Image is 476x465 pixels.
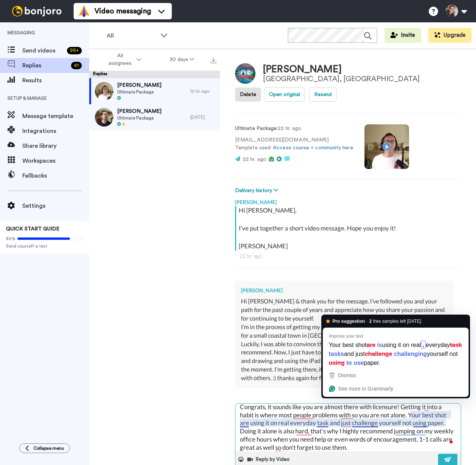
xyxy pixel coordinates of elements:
[9,6,65,16] img: bj-logo-header-white.svg
[6,236,16,242] span: 80%
[117,82,161,89] span: [PERSON_NAME]
[22,112,89,121] span: Message template
[243,157,266,162] span: 22 hr. ago
[22,141,89,150] span: Share library
[235,63,255,84] img: Image of Dereck
[428,28,472,43] button: Upgrade
[155,53,209,66] button: 30 days
[239,206,459,251] div: Hi [PERSON_NAME], I’ve put together a short video message. Hope you enjoy it! [PERSON_NAME]
[239,252,457,260] div: 22 hr. ago
[95,82,113,101] img: 11e1e6a9-37c1-4d27-8d53-78706967498d-thumb.jpg
[247,454,292,465] button: Reply by Video
[105,52,135,67] span: All assignees
[208,54,219,65] button: Export all results that match these filters now.
[235,126,277,131] strong: Ultimate Package
[241,323,448,382] div: I’m in the process of getting my architectural license (1 more exam) and working for a small coas...
[190,114,216,120] div: [DATE]
[67,47,82,54] div: 99 +
[71,62,82,69] div: 41
[190,88,216,94] div: 12 hr. ago
[95,108,113,127] img: 4222a192-e4a8-4c32-88cf-8b600a547281-thumb.jpg
[263,64,420,75] div: [PERSON_NAME]
[210,57,216,63] img: export.svg
[22,201,89,210] span: Settings
[235,187,280,195] button: Delivery history
[235,125,353,133] p: : 22 hr. ago
[22,76,89,85] span: Results
[22,171,89,180] span: Fallbacks
[117,115,161,121] span: Ultimate Package
[91,49,155,70] button: All assignees
[22,127,89,136] span: Integrations
[6,243,83,249] span: Send yourself a test
[241,297,448,323] div: Hi [PERSON_NAME] & thank you for the message. I’ve followed you and your path for the past couple...
[33,445,64,451] span: Collapse menu
[94,6,151,16] span: Video messaging
[235,195,461,206] div: [PERSON_NAME]
[78,5,90,17] img: vm-color.svg
[107,31,157,40] span: All
[22,61,68,70] span: Replies
[22,46,64,55] span: Send videos
[444,456,452,462] img: send-white.svg
[263,75,420,83] div: [GEOGRAPHIC_DATA], [GEOGRAPHIC_DATA]
[117,108,161,115] span: [PERSON_NAME]
[22,156,89,165] span: Workspaces
[89,78,220,104] a: [PERSON_NAME]Ultimate Package12 hr. ago
[309,87,337,102] button: Resend
[273,145,353,150] a: Access course + community here
[89,104,220,130] a: [PERSON_NAME]Ultimate Package[DATE]
[235,136,353,152] p: [EMAIL_ADDRESS][DOMAIN_NAME] Template used:
[117,89,161,95] span: Ultimate Package
[241,287,448,294] div: [PERSON_NAME]
[385,28,421,43] button: Invite
[6,226,59,232] span: QUICK START GUIDE
[89,71,220,78] div: Replies
[235,404,461,451] textarea: To enrich screen reader interactions, please activate Accessibility in Grammarly extension settings
[235,87,261,102] button: Delete
[264,87,305,102] button: Open original
[19,443,70,453] button: Collapse menu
